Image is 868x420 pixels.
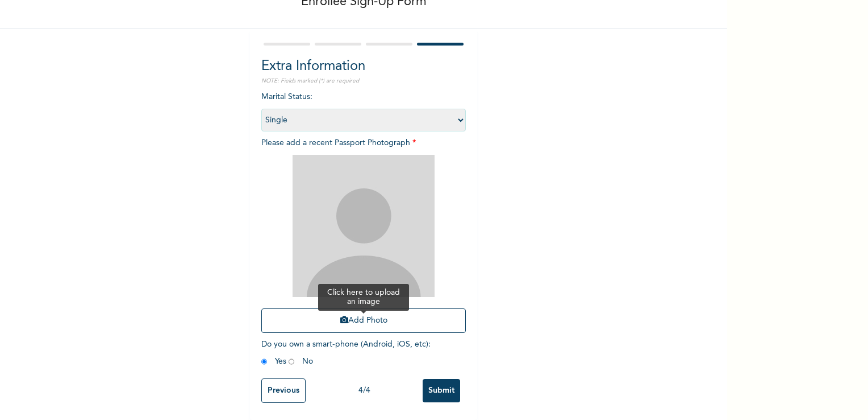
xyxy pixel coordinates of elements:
[261,56,466,77] h2: Extra Information
[293,155,435,297] img: Crop
[261,77,466,85] p: NOTE: Fields marked (*) are required
[261,308,466,333] button: Add Photo
[261,93,466,124] span: Marital Status :
[261,378,306,403] input: Previous
[423,379,460,402] input: Submit
[261,340,431,365] span: Do you own a smart-phone (Android, iOS, etc) : Yes No
[261,139,466,339] span: Please add a recent Passport Photograph
[306,385,423,397] div: 4 / 4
